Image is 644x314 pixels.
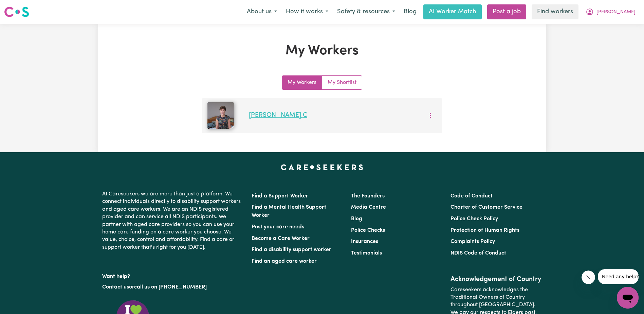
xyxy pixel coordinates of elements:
a: AI Worker Match [423,4,482,19]
a: Code of Conduct [450,193,493,199]
span: Need any help? [4,5,41,10]
a: The Founders [351,193,385,199]
h2: Acknowledgement of Country [450,275,542,283]
a: Protection of Human Rights [450,228,519,233]
p: At Careseekers we are more than just a platform. We connect individuals directly to disability su... [102,188,243,254]
p: or [102,281,243,294]
p: Want help? [102,270,243,280]
iframe: Close message [582,271,595,284]
a: Find an aged care worker [252,259,317,264]
iframe: Message from company [598,269,639,284]
h1: My Workers [177,43,467,59]
button: My Account [581,5,640,19]
iframe: Button to launch messaging window [617,287,639,309]
a: Blog [400,4,421,19]
a: Post your care needs [252,224,304,230]
a: [PERSON_NAME] C [249,112,307,119]
a: Blog [351,216,362,222]
a: Police Checks [351,228,385,233]
button: Safety & resources [333,5,400,19]
a: Find a Mental Health Support Worker [252,205,326,218]
img: Careseekers logo [4,6,29,18]
a: Find workers [532,4,578,19]
a: Charter of Customer Service [450,205,522,210]
a: Find a disability support worker [252,247,331,252]
a: Careseekers logo [4,4,29,20]
a: Contact us [102,284,129,290]
a: Insurances [351,239,378,244]
button: About us [242,5,281,19]
a: Media Centre [351,205,386,210]
button: More options [424,110,437,121]
a: My Workers [282,76,322,89]
a: Police Check Policy [450,216,498,222]
a: NDIS Code of Conduct [450,250,506,256]
a: Complaints Policy [450,239,495,244]
a: Post a job [487,4,526,19]
a: Find a Support Worker [252,193,308,199]
a: Testimonials [351,250,382,256]
a: call us on [PHONE_NUMBER] [134,284,207,290]
a: Become a Care Worker [252,236,310,241]
a: My Shortlist [322,76,362,89]
button: How it works [281,5,333,19]
img: Meryl C [207,102,234,129]
span: [PERSON_NAME] [596,8,636,16]
a: Careseekers home page [281,164,363,170]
